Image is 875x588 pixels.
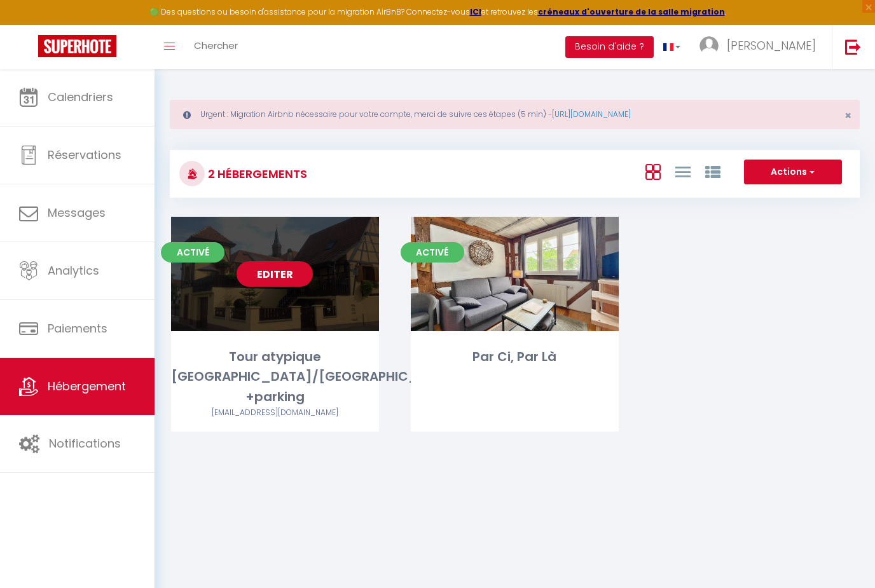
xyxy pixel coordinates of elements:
[48,378,126,394] span: Hébergement
[48,263,99,278] span: Analytics
[161,242,224,263] span: Activé
[727,38,816,53] span: [PERSON_NAME]
[690,25,832,69] a: ... [PERSON_NAME]
[845,39,861,55] img: logout
[48,205,106,221] span: Messages
[552,109,631,120] a: [URL][DOMAIN_NAME]
[184,25,247,69] a: Chercher
[538,6,725,17] a: créneaux d'ouverture de la salle migration
[49,435,121,451] span: Notifications
[844,110,851,121] button: Close
[10,5,48,43] button: Ouvrir le widget de chat LiveChat
[675,161,691,182] a: Vue en Liste
[38,35,116,57] img: Super Booking
[171,407,379,419] div: Airbnb
[705,161,720,182] a: Vue par Groupe
[194,39,238,52] span: Chercher
[565,36,654,58] button: Besoin d'aide ?
[171,347,379,407] div: Tour atypique [GEOGRAPHIC_DATA]/[GEOGRAPHIC_DATA] +parking
[401,242,464,263] span: Activé
[699,36,719,55] img: ...
[205,160,307,188] h3: 2 Hébergements
[170,100,860,129] div: Urgent : Migration Airbnb nécessaire pour votre compte, merci de suivre ces étapes (5 min) -
[48,147,121,163] span: Réservations
[744,160,842,185] button: Actions
[645,161,661,182] a: Vue en Box
[237,261,313,287] a: Editer
[48,320,107,336] span: Paiements
[48,89,113,105] span: Calendriers
[470,6,481,17] a: ICI
[411,347,619,367] div: Par Ci, Par Là
[844,107,851,123] span: ×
